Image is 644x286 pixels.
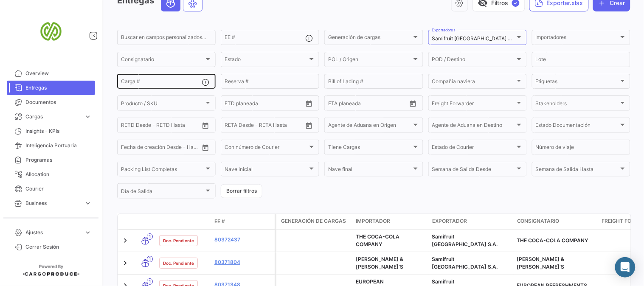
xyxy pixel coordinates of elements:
span: Estado [225,58,308,64]
span: Allocation [25,171,92,178]
button: Borrar filtros [221,184,262,198]
button: Open calendar [303,119,315,132]
span: Exportador [432,217,467,225]
span: Insights - KPIs [25,127,92,135]
input: Desde [225,101,240,107]
datatable-header-cell: Estado Doc. [156,218,211,225]
a: Inteligencia Portuaria [7,138,95,153]
span: Generación de cargas [281,217,346,225]
a: Overview [7,66,95,81]
datatable-header-cell: Consignatario [514,214,599,229]
input: Desde [121,146,136,151]
datatable-header-cell: EE # [211,214,275,229]
input: Hasta [246,123,283,129]
img: san-miguel-logo.png [30,10,72,53]
span: Etiquetas [536,80,619,86]
span: Overview [25,70,92,77]
span: Business [25,199,81,207]
input: Desde [328,101,343,107]
a: Insights - KPIs [7,124,95,138]
span: NELLIE & JOE’S [356,256,403,270]
a: 80371804 [214,258,271,266]
span: Compañía naviera [432,80,515,86]
span: Samifruit Uruguay S.A. [432,233,498,247]
span: POL / Origen [328,58,411,64]
div: Abrir Intercom Messenger [615,257,636,278]
a: Expand/Collapse Row [121,236,129,245]
span: Estado de Courier [432,146,515,151]
datatable-header-cell: Generación de cargas [276,214,352,229]
span: Cargas [25,113,81,121]
datatable-header-cell: Modo de Transporte [135,218,156,225]
a: Documentos [7,95,95,109]
span: Estado Documentación [536,123,619,129]
span: Cerrar Sesión [25,243,92,251]
a: Allocation [7,167,95,182]
button: Open calendar [303,97,315,110]
span: Nave final [328,168,411,174]
span: THE COCA-COLA COMPANY [356,233,399,247]
span: Nave inicial [225,168,308,174]
input: Desde [225,123,240,129]
span: 1 [147,233,153,240]
span: Agente de Aduana en Origen [328,123,411,129]
span: Importadores [536,36,619,42]
datatable-header-cell: Importador [352,214,429,229]
button: Open calendar [199,141,212,154]
span: Samifruit Uruguay S.A. [432,256,498,270]
span: Entregas [25,84,92,92]
button: Open calendar [407,97,419,110]
datatable-header-cell: Exportador [429,214,514,229]
input: Hasta [246,101,283,107]
a: Entregas [7,81,95,95]
span: Courier [25,185,92,193]
span: expand_more [84,199,92,207]
span: Doc. Pendiente [163,237,194,244]
span: Documentos [25,98,92,106]
span: Ajustes [25,229,81,236]
span: Semana de Salida Hasta [536,168,619,174]
button: Open calendar [199,119,212,132]
span: expand_more [84,113,92,121]
span: 1 [147,278,153,285]
span: Stakeholders [536,101,619,107]
span: Semana de Salida Desde [432,168,515,174]
span: expand_more [84,214,92,222]
input: Hasta [349,101,387,107]
a: 80372437 [214,236,271,244]
span: Packing List Completas [121,168,204,174]
input: Hasta [142,146,180,151]
span: Generación de cargas [328,36,411,42]
a: Programas [7,153,95,167]
span: Inteligencia Portuaria [25,142,92,149]
span: Programas [25,156,92,164]
span: expand_more [84,229,92,236]
span: POD / Destino [432,58,515,64]
span: Consignatario [517,217,560,225]
span: Agente de Aduana en Destino [432,123,515,129]
input: Hasta [142,123,180,129]
span: Doc. Pendiente [163,260,194,266]
mat-select-trigger: Samifruit [GEOGRAPHIC_DATA] S.A. [432,35,517,42]
span: Día de Salida [121,190,204,196]
a: Courier [7,182,95,196]
span: THE COCA-COLA COMPANY [517,237,588,244]
span: Freight Forwarder [432,101,515,107]
span: NELLIE & JOE’S [517,256,565,270]
span: Consignatario [121,58,204,64]
span: Importador [356,217,390,225]
span: Estadísticas [25,214,81,222]
a: Expand/Collapse Row [121,259,129,267]
span: Tiene Cargas [328,146,411,151]
span: Con número de Courier [225,146,308,151]
span: EE # [214,218,225,225]
span: Producto / SKU [121,101,204,107]
input: Desde [121,123,136,129]
span: 1 [147,256,153,262]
